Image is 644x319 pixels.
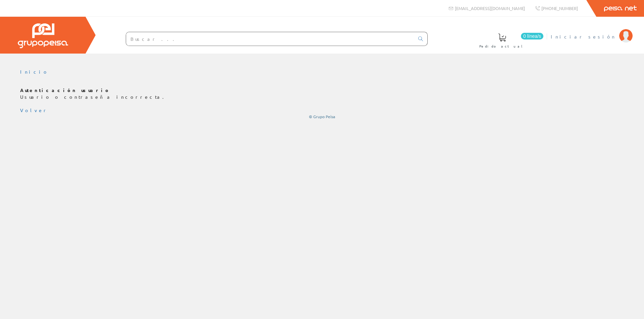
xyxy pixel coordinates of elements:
a: Inicio [20,69,49,75]
input: Buscar ... [126,32,414,46]
div: © Grupo Peisa [20,114,624,119]
span: Iniciar sesión [551,33,616,40]
span: [PHONE_NUMBER] [541,5,578,11]
a: Volver [20,107,48,113]
span: [EMAIL_ADDRESS][DOMAIN_NAME] [455,5,525,11]
b: Autenticación usuario [20,87,110,93]
img: Grupo Peisa [18,23,68,48]
span: 0 línea/s [521,33,543,39]
span: Pedido actual [479,43,525,50]
a: Iniciar sesión [551,28,633,34]
p: Usuario o contraseña incorrecta. [20,87,624,100]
